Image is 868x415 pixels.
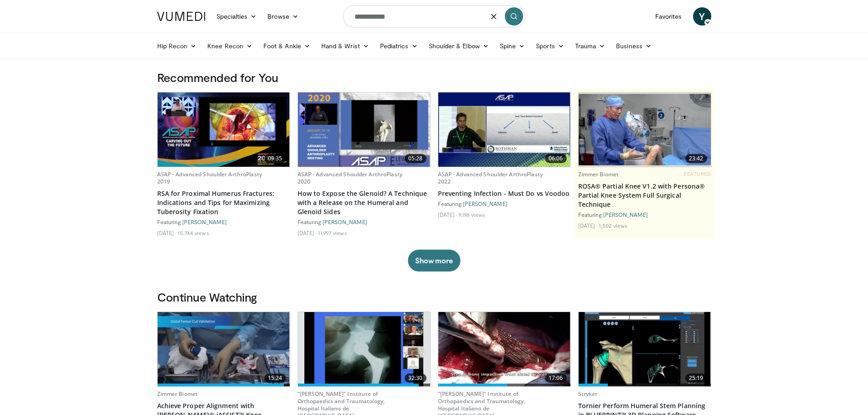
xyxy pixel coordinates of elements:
[258,37,316,55] a: Foot & Ankle
[157,70,711,85] h3: Recommended for You
[318,229,347,236] li: 11,997 views
[262,7,304,26] a: Browse
[298,229,317,236] li: [DATE]
[157,12,205,21] img: VuMedi Logo
[323,219,367,225] a: [PERSON_NAME]
[438,189,571,198] a: Preventing Infection - Must Do vs Voodoo
[579,92,711,167] a: 23:42
[650,7,688,26] a: Favorites
[316,37,375,55] a: Hand & Wrist
[211,7,262,26] a: Specialties
[264,154,286,163] span: 09:35
[579,312,711,386] a: 25:19
[298,92,430,167] a: 05:28
[158,92,290,167] img: 53f6b3b0-db1e-40d0-a70b-6c1023c58e52.620x360_q85_upscale.jpg
[693,7,711,26] a: Y
[438,312,570,386] a: 17:06
[157,189,290,216] a: RSA for Proximal Humerus Fractures: Indications and Tips for Maximizing Tuberosity Fixation
[578,182,711,209] a: ROSA® Partial Knee V1.2 with Persona® Partial Knee System Full Surgical Technique
[405,154,426,163] span: 05:28
[157,229,177,236] li: [DATE]
[438,92,570,167] a: 06:06
[202,37,258,55] a: Knee Recon
[545,154,567,163] span: 06:06
[578,211,711,218] div: Featuring:
[530,37,570,55] a: Sports
[458,211,485,218] li: 9,198 views
[438,92,570,167] img: aae374fe-e30c-4d93-85d1-1c39c8cb175f.620x360_q85_upscale.jpg
[579,312,711,386] img: 7a9fc6b3-6c70-445c-a10d-1d90468e6f83.620x360_q85_upscale.jpg
[152,37,202,55] a: Hip Recon
[578,390,598,398] a: Stryker
[157,390,198,398] a: Zimmer Biomet
[157,170,262,185] a: ASAP - Advanced Shoulder ArthroPlasty 2019
[463,200,508,207] a: [PERSON_NAME]
[375,37,423,55] a: Pediatrics
[408,250,460,272] button: Show more
[685,154,707,163] span: 23:42
[545,374,567,383] span: 17:06
[579,94,711,165] img: 99b1778f-d2b2-419a-8659-7269f4b428ba.620x360_q85_upscale.jpg
[494,37,530,55] a: Spine
[570,37,611,55] a: Trauma
[611,37,657,55] a: Business
[438,211,457,218] li: [DATE]
[298,189,431,216] a: How to Expose the Glenoid? A Technique with a Release on the Humeral and Glenoid Sides
[684,171,711,177] span: FEATURED
[298,312,430,386] a: 32:30
[158,312,290,386] a: 15:24
[178,229,209,236] li: 15,744 views
[343,5,525,27] input: Search topics, interventions
[264,374,286,383] span: 15:24
[298,218,431,225] div: Featuring:
[405,374,426,383] span: 32:30
[603,211,648,218] a: [PERSON_NAME]
[157,218,290,225] div: Featuring:
[158,312,290,386] img: 827e37e0-db85-4781-96d4-af921c16446c.620x360_q85_upscale.jpg
[182,219,227,225] a: [PERSON_NAME]
[157,290,711,304] h3: Continue Watching
[304,312,423,386] img: 1449eaac-4704-4393-9597-51b31f92e56a.620x360_q85_upscale.jpg
[158,92,290,167] a: 09:35
[578,170,619,178] a: Zimmer Biomet
[438,200,571,207] div: Featuring:
[298,92,430,167] img: 56a87972-5145-49b8-a6bd-8880e961a6a7.620x360_q85_upscale.jpg
[438,170,543,185] a: ASAP - Advanced Shoulder ArthroPlasty 2022
[438,312,570,386] img: bdcd36be-969f-4e8c-81fa-a0834881b11c.620x360_q85_upscale.jpg
[578,222,598,229] li: [DATE]
[685,374,707,383] span: 25:19
[298,170,402,185] a: ASAP - Advanced Shoulder ArthroPlasty 2020
[599,222,627,229] li: 1,502 views
[423,37,494,55] a: Shoulder & Elbow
